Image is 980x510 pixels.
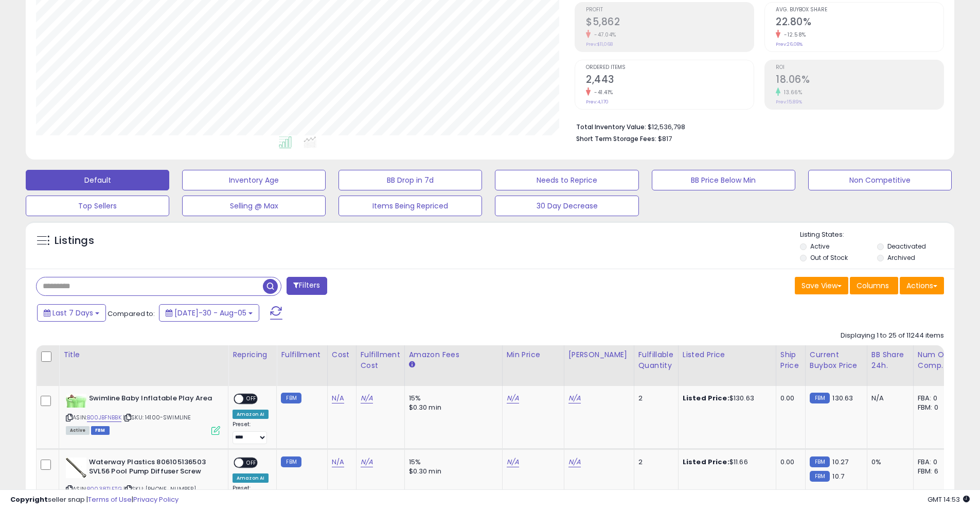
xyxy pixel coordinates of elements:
label: Active [810,242,829,251]
a: N/A [507,393,519,403]
div: Amazon AI [233,410,269,419]
span: [DATE]-30 - Aug-05 [174,308,246,318]
span: ROI [776,65,943,71]
span: FBM [91,426,110,435]
label: Deactivated [887,242,926,251]
div: 0% [871,458,905,467]
button: Non Competitive [808,170,952,190]
div: ASIN: [66,394,220,434]
div: $130.63 [683,394,768,403]
button: Save View [795,277,848,294]
a: N/A [361,457,373,467]
button: Actions [900,277,944,294]
div: 2 [638,394,670,403]
div: 2 [638,458,670,467]
small: Prev: 4,170 [586,99,609,105]
div: BB Share 24h. [871,349,909,371]
span: 130.63 [832,393,853,403]
div: $0.30 min [409,403,494,412]
small: -41.41% [591,89,613,96]
button: 30 Day Decrease [495,196,638,216]
button: Last 7 Days [37,304,106,322]
span: | SKU: 14100-SWIMLINE [123,413,191,421]
label: Out of Stock [810,253,848,262]
div: Displaying 1 to 25 of 11244 items [841,331,944,341]
a: N/A [568,457,581,467]
small: 13.66% [780,89,802,96]
span: Compared to: [108,309,155,319]
label: Archived [887,253,915,262]
b: Total Inventory Value: [576,122,646,131]
div: Fulfillment Cost [361,349,400,371]
button: Selling @ Max [182,196,326,216]
span: Profit [586,7,754,13]
div: Current Buybox Price [810,349,863,371]
h2: 18.06% [776,74,943,87]
h2: 22.80% [776,16,943,30]
div: FBA: 0 [918,458,952,467]
span: OFF [243,395,260,403]
a: N/A [568,393,581,403]
button: Items Being Repriced [338,196,482,216]
span: 2025-08-13 14:53 GMT [928,495,970,504]
small: Amazon Fees. [409,360,415,370]
button: BB Price Below Min [652,170,795,190]
h2: 2,443 [586,74,754,87]
span: 10.7 [832,471,844,481]
span: All listings currently available for purchase on Amazon [66,426,90,435]
p: Listing States: [800,230,954,240]
small: FBM [810,456,830,467]
img: 41RosEjW8hL._SL40_.jpg [66,394,86,408]
img: 31y4LAEIfOL._SL40_.jpg [66,458,86,478]
div: Preset: [233,421,269,444]
button: [DATE]-30 - Aug-05 [159,304,259,322]
button: Filters [287,277,327,295]
span: Last 7 Days [52,308,93,318]
a: N/A [332,457,344,467]
div: [PERSON_NAME] [568,349,630,360]
button: Inventory Age [182,170,326,190]
small: FBM [281,456,301,467]
div: 0.00 [780,394,797,403]
div: FBM: 6 [918,467,952,476]
small: -47.04% [591,31,616,39]
div: $0.30 min [409,467,494,476]
button: Needs to Reprice [495,170,638,190]
div: Repricing [233,349,272,360]
button: Default [26,170,169,190]
span: OFF [243,458,260,467]
span: $817 [658,134,672,144]
div: FBA: 0 [918,394,952,403]
b: Listed Price: [683,457,729,467]
small: FBM [281,393,301,403]
a: Terms of Use [88,495,132,504]
small: FBM [810,393,830,403]
div: 0.00 [780,458,797,467]
div: seller snap | | [10,495,179,505]
h2: $5,862 [586,16,754,30]
a: B00JBFNBBK [87,413,121,422]
span: Avg. Buybox Share [776,7,943,13]
a: N/A [332,393,344,403]
small: Prev: $11,068 [586,41,613,47]
b: Short Term Storage Fees: [576,134,656,143]
span: Ordered Items [586,65,754,71]
div: N/A [871,394,905,403]
strong: Copyright [10,495,48,504]
small: Prev: 15.89% [776,99,802,105]
small: -12.58% [780,31,806,39]
button: Columns [850,277,898,294]
div: Title [63,349,224,360]
div: Ship Price [780,349,801,371]
small: FBM [810,471,830,482]
a: Privacy Policy [133,495,179,504]
b: Waterway Plastics 806105136503 SVL56 Pool Pump Diffuser Screw [89,458,214,479]
button: Top Sellers [26,196,169,216]
div: Min Price [507,349,560,360]
span: 10.27 [832,457,848,467]
div: 15% [409,458,494,467]
li: $12,536,798 [576,120,936,132]
b: Listed Price: [683,393,729,403]
div: 15% [409,394,494,403]
a: N/A [361,393,373,403]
